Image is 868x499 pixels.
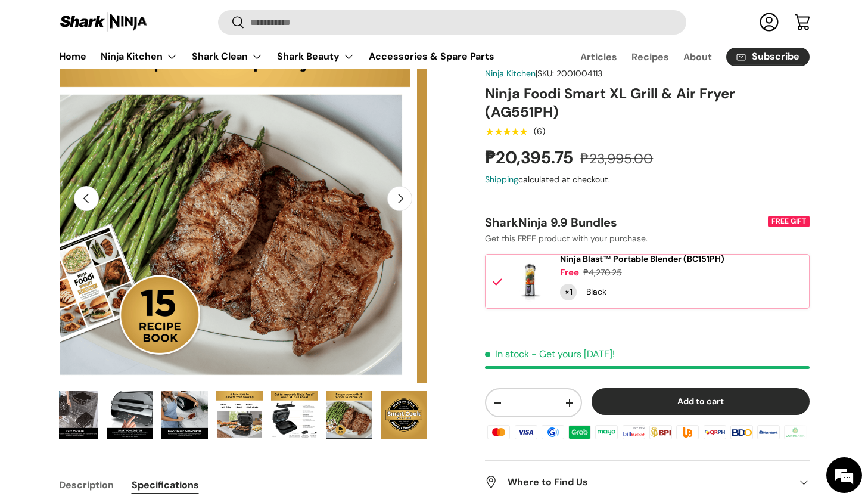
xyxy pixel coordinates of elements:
[485,215,765,230] div: SharkNinja 9.9 Bundles
[59,45,86,68] a: Home
[175,367,216,383] em: Submit
[485,126,527,138] span: ★★★★★
[6,326,227,367] textarea: Type your message and click 'Submit'
[59,14,428,443] media-gallery: Gallery Viewer
[59,45,494,69] nav: Primary
[560,254,724,264] a: Ninja Blast™ Portable Blender (BC151PH)
[485,348,529,360] span: In stock
[586,286,606,299] div: Black
[485,147,576,169] strong: ₱20,395.75
[593,423,620,441] img: maya
[782,423,808,441] img: landbank
[369,45,494,68] a: Accessories & Spare Parts
[729,423,755,441] img: bdo
[195,6,224,35] div: Minimize live chat window
[485,68,536,79] a: Ninja Kitchen
[560,284,577,300] div: Quantity
[185,45,270,69] summary: Shark Clean
[94,45,185,69] summary: Ninja Kitchen
[726,48,810,66] a: Subscribe
[580,150,653,168] s: ₱23,995.00
[701,423,727,441] img: qrph
[485,173,809,186] div: calculated at checkout.
[556,68,602,79] span: 2001004113
[567,423,593,441] img: grabpay
[132,472,199,498] button: Specifications
[62,67,200,82] div: Leave a message
[755,423,782,441] img: metrobank
[536,68,602,79] span: |
[631,45,669,69] a: Recipes
[531,348,615,360] p: - Get yours [DATE]!
[59,472,114,498] button: Description
[752,52,799,62] span: Subscribe
[560,266,579,279] div: Free
[583,266,622,279] div: ₱4,270.25
[485,126,527,137] div: 5.0 out of 5.0 stars
[486,423,512,441] img: master
[216,391,263,439] img: Ninja Foodi Smart XL Grill & Air Fryer (AG551PH)
[674,423,701,441] img: ubp
[485,174,518,185] a: Shipping
[485,475,790,489] h2: Where to Find Us
[52,391,98,439] img: Ninja Foodi Smart XL Grill & Air Fryer (AG551PH)
[768,216,810,227] div: FREE GIFT
[540,423,566,441] img: gcash
[683,45,712,69] a: About
[621,423,647,441] img: billease
[485,233,648,244] span: Get this FREE product with your purchase.
[326,391,372,439] img: Ninja Foodi Smart XL Grill & Air Fryer (AG551PH)
[381,391,427,439] img: Ninja Foodi Smart XL Grill & Air Fryer (AG551PH)
[107,391,153,439] img: Ninja Foodi Smart XL Grill & Air Fryer (AG551PH)
[512,423,539,441] img: visa
[42,14,410,383] img: Ninja Foodi Smart XL Grill & Air Fryer (AG551PH)
[534,128,545,137] div: (6)
[270,45,362,69] summary: Shark Beauty
[25,150,208,271] span: We are offline. Please leave us a message.
[580,45,617,69] a: Articles
[537,68,554,79] span: SKU:
[552,45,810,69] nav: Secondary
[271,391,318,439] img: Ninja Foodi Smart XL Grill & Air Fryer (AG551PH)
[648,423,674,441] img: bpi
[485,85,809,122] h1: Ninja Foodi Smart XL Grill & Air Fryer (AG551PH)
[59,11,148,34] img: Shark Ninja Philippines
[161,391,208,439] img: Ninja Foodi Smart XL Grill & Air Fryer (AG551PH)
[560,253,724,264] span: Ninja Blast™ Portable Blender (BC151PH)
[592,388,810,415] button: Add to cart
